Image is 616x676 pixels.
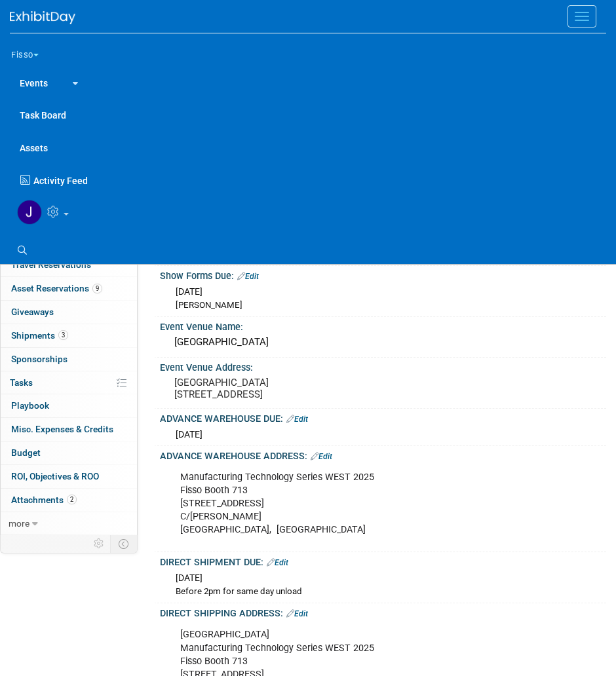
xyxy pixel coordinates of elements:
a: Shipments3 [1,324,137,347]
a: ROI, Objectives & ROO [1,465,137,488]
pre: [GEOGRAPHIC_DATA] [STREET_ADDRESS] [174,377,592,400]
div: [PERSON_NAME] [176,299,596,312]
span: more [9,518,29,529]
a: Events [10,66,58,99]
span: Budget [11,447,41,458]
a: Travel Reservations [1,254,137,276]
a: Budget [1,441,137,464]
span: 2 [67,495,77,504]
div: Before 2pm for same day unload [176,586,596,598]
div: Manufacturing Technology Series WEST 2025 Fisso Booth 713 [STREET_ADDRESS] C/[PERSON_NAME] [GEOGR... [171,464,582,543]
a: Edit [267,558,288,567]
div: DIRECT SHIPPING ADDRESS: [160,603,606,620]
span: Attachments [11,495,77,505]
a: Asset Reservations9 [1,277,137,300]
a: Activity Feed [17,164,606,191]
a: Attachments2 [1,489,137,512]
span: Sponsorships [11,354,67,364]
img: Justin Newborn [17,200,42,225]
div: Event Venue Address: [160,358,606,374]
div: ADVANCE WAREHOUSE ADDRESS: [160,446,606,463]
span: Asset Reservations [11,283,102,293]
td: Personalize Event Tab Strip [88,535,111,552]
a: Task Board [10,98,606,131]
a: Sponsorships [1,348,137,371]
span: 9 [92,284,102,293]
div: Event Venue Name: [160,317,606,333]
a: Edit [286,415,308,424]
span: [DATE] [176,286,202,297]
a: Misc. Expenses & Credits [1,418,137,441]
a: Giveaways [1,301,137,324]
img: ExhibitDay [10,11,75,24]
span: Activity Feed [33,176,88,186]
div: DIRECT SHIPMENT DUE: [160,552,606,569]
span: 3 [58,330,68,340]
a: Edit [311,452,332,461]
a: Playbook [1,394,137,417]
span: Travel Reservations [11,259,91,270]
span: Misc. Expenses & Credits [11,424,113,434]
a: Assets [10,131,606,164]
div: Show Forms Due: [160,266,606,283]
div: [GEOGRAPHIC_DATA] [170,332,596,352]
span: Playbook [11,400,49,411]
button: Fisso [10,39,55,66]
span: ROI, Objectives & ROO [11,471,99,481]
span: [DATE] [176,429,202,440]
span: Tasks [10,377,33,388]
td: Toggle Event Tabs [111,535,138,552]
span: Shipments [11,330,68,341]
span: [DATE] [176,573,202,583]
span: Giveaways [11,307,54,317]
a: more [1,512,137,535]
div: ADVANCE WAREHOUSE DUE: [160,409,606,426]
a: Tasks [1,371,137,394]
button: Menu [568,5,596,28]
a: Edit [237,272,259,281]
a: Edit [286,609,308,618]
